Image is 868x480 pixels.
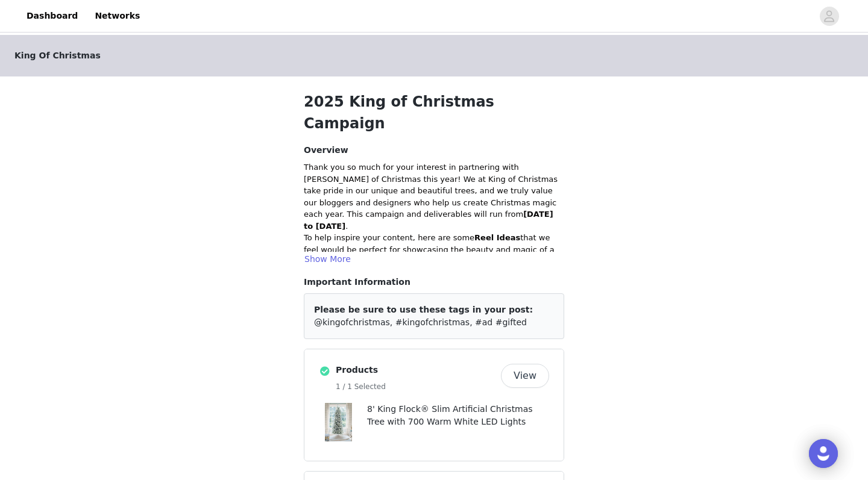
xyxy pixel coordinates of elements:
[823,7,835,26] div: avatar
[336,381,496,392] h5: 1 / 1 Selected
[19,2,85,30] a: Dashboard
[314,317,527,327] span: @kingofchristmas, #kingofchristmas, #ad #gifted
[304,232,564,267] p: To help inspire your content, here are some that we feel would be perfect for showcasing the beau...
[14,49,101,62] span: King Of Christmas
[304,349,564,461] div: Products
[474,233,520,242] strong: Reel Ideas
[304,144,564,157] h4: Overview
[304,276,564,288] p: Important Information
[304,91,564,134] h1: 2025 King of Christmas Campaign
[304,210,553,231] strong: [DATE] to [DATE]
[304,161,564,232] p: Thank you so much for your interest in partnering with [PERSON_NAME] of Christmas this year! We a...
[809,439,838,468] div: Open Intercom Messenger
[304,252,351,266] button: Show More
[314,305,533,314] span: Please be sure to use these tags in your post:
[501,372,549,381] a: View
[367,403,549,428] p: 8' King Flock® Slim Artificial Christmas Tree with 700 Warm White LED Lights
[501,364,549,388] button: View
[336,364,496,376] h4: Products
[87,2,147,30] a: Networks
